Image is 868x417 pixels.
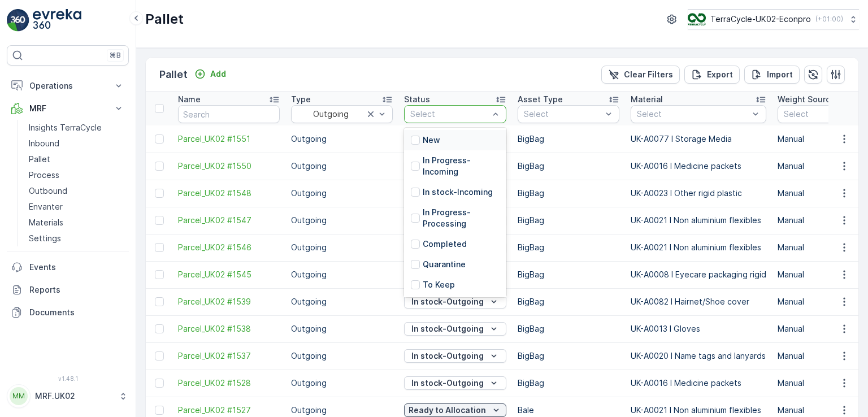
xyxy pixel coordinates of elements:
span: Parcel_UK02 #1551 [178,133,280,145]
div: Toggle Row Selected [155,216,164,225]
p: In stock-Outgoing [411,296,484,307]
p: Insights TerraCycle [29,122,102,133]
td: UK-A0021 I Non aluminium flexibles [625,207,772,234]
td: UK-A0016 I Medicine packets [625,153,772,180]
td: UK-A0013 I Gloves [625,315,772,342]
p: Weight Source [778,94,835,105]
td: BigBag [512,288,625,315]
p: Operations [29,80,106,92]
p: Materials [29,217,63,228]
p: Completed [423,238,467,250]
td: Outgoing [285,342,398,370]
img: terracycle_logo_wKaHoWT.png [688,13,706,25]
div: Toggle Row Selected [155,162,164,171]
a: Events [7,256,129,279]
p: Name [178,94,201,105]
p: MRF.UK02 [35,390,113,402]
p: New [423,134,440,146]
p: Select [784,108,862,120]
td: BigBag [512,180,625,207]
td: BigBag [512,153,625,180]
span: Parcel_UK02 #1539 [178,296,280,307]
a: Parcel_UK02 #1548 [178,188,280,199]
div: MM [10,387,28,405]
p: Asset Type [518,94,563,105]
td: Outgoing [285,234,398,261]
button: Import [744,66,800,84]
td: Outgoing [285,288,398,315]
p: Select [524,108,602,120]
p: Envanter [29,201,63,212]
td: Outgoing [285,207,398,234]
a: Reports [7,279,129,301]
p: Quarantine [423,259,466,270]
p: Clear Filters [624,69,673,80]
p: In Progress-Incoming [423,155,500,177]
td: UK-A0082 I Hairnet/Shoe cover [625,288,772,315]
span: v 1.48.1 [7,375,129,382]
button: In stock-Outgoing [404,322,506,336]
td: UK-A0077 I Storage Media [625,125,772,153]
p: Ready to Allocation [409,405,486,416]
button: TerraCycle-UK02-Econpro(+01:00) [688,9,859,29]
a: Insights TerraCycle [24,120,129,136]
button: Ready to Allocation [404,403,506,417]
p: Process [29,170,59,181]
a: Parcel_UK02 #1527 [178,405,280,416]
p: Pallet [29,154,50,165]
a: Documents [7,301,129,324]
a: Parcel_UK02 #1550 [178,160,280,172]
td: BigBag [512,234,625,261]
img: logo_light-DOdMpM7g.png [33,9,81,32]
div: Toggle Row Selected [155,351,164,360]
p: Reports [29,284,124,296]
p: In Progress-Processing [423,207,500,229]
p: In stock-Outgoing [411,323,484,335]
div: Toggle Row Selected [155,270,164,279]
span: Parcel_UK02 #1547 [178,215,280,226]
a: Parcel_UK02 #1546 [178,242,280,253]
td: Outgoing [285,180,398,207]
span: Parcel_UK02 #1545 [178,269,280,280]
div: Toggle Row Selected [155,324,164,333]
p: TerraCycle-UK02-Econpro [710,14,811,25]
td: Outgoing [285,261,398,288]
td: BigBag [512,125,625,153]
p: In stock-Incoming [423,186,493,198]
span: Parcel_UK02 #1537 [178,350,280,362]
a: Materials [24,215,129,231]
a: Envanter [24,199,129,215]
div: Toggle Row Selected [155,134,164,144]
button: In stock-Outgoing [404,295,506,309]
p: MRF [29,103,106,114]
button: Operations [7,75,129,97]
td: UK-A0021 I Non aluminium flexibles [625,234,772,261]
div: Toggle Row Selected [155,297,164,306]
button: In stock-Outgoing [404,376,506,390]
p: Inbound [29,138,59,149]
td: BigBag [512,342,625,370]
div: Toggle Row Selected [155,189,164,198]
p: ( +01:00 ) [815,15,843,24]
a: Pallet [24,151,129,167]
td: BigBag [512,207,625,234]
button: Export [684,66,740,84]
a: Process [24,167,129,183]
td: UK-A0023 I Other rigid plastic [625,180,772,207]
td: UK-A0020 I Name tags and lanyards [625,342,772,370]
img: logo [7,9,29,32]
button: Add [190,67,231,81]
p: In stock-Outgoing [411,350,484,362]
p: Material [631,94,663,105]
td: BigBag [512,261,625,288]
p: Import [767,69,793,80]
button: In stock-Outgoing [404,349,506,363]
p: Add [210,68,226,80]
td: BigBag [512,315,625,342]
p: Pallet [159,67,188,82]
span: Parcel_UK02 #1538 [178,323,280,335]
